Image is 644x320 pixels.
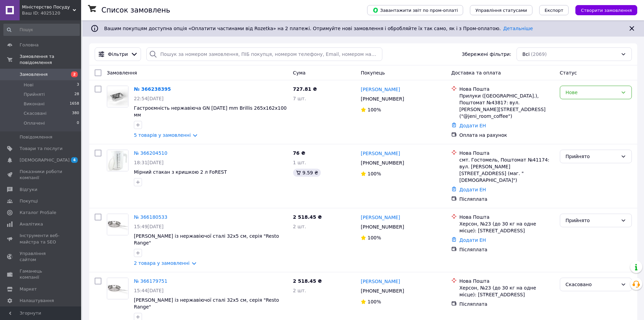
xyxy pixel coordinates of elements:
[293,214,322,220] span: 2 518.45 ₴
[459,150,554,156] div: Нова Пошта
[107,278,128,299] a: Фото товару
[293,96,306,101] span: 7 шт.
[108,51,128,58] span: Фільтри
[566,153,618,160] div: Прийнято
[20,198,38,204] span: Покупці
[359,286,405,296] div: [PHONE_NUMBER]
[24,82,33,88] span: Нові
[359,158,405,168] div: [PHONE_NUMBER]
[459,92,554,120] div: Прилуки ([GEOGRAPHIC_DATA].), Поштомат №43817: вул. [PERSON_NAME][STREET_ADDRESS] ("@jeni_room_co...
[566,281,618,288] div: Скасовано
[20,54,81,66] span: Замовлення та повідомлення
[293,278,322,284] span: 2 518.45 ₴
[359,222,405,232] div: [PHONE_NUMBER]
[71,157,78,163] span: 4
[22,10,81,16] div: Ваш ID: 4025120
[503,26,533,31] a: Детальніше
[20,210,56,216] span: Каталог ProSale
[359,94,405,104] div: [PHONE_NUMBER]
[74,91,79,98] span: 28
[107,150,128,171] img: Фото товару
[20,251,63,263] span: Управління сайтом
[451,70,501,76] span: Доставка та оплата
[20,286,37,292] span: Маркет
[361,86,400,93] a: [PERSON_NAME]
[20,42,39,48] span: Головна
[367,5,463,15] button: Завантажити звіт по пром-оплаті
[134,214,167,220] a: № 366180533
[361,70,385,76] span: Покупець
[24,120,45,126] span: Оплачені
[459,301,554,307] div: Післяплата
[134,150,167,156] a: № 366204510
[459,214,554,220] div: Нова Пошта
[134,132,191,138] a: 5 товарів у замовленні
[104,26,533,31] span: Вашим покупцям доступна опція «Оплатити частинами від Rozetka» на 2 платежі. Отримуйте нові замов...
[107,214,128,235] img: Фото товару
[24,110,47,116] span: Скасовані
[560,70,577,76] span: Статус
[361,278,400,285] a: [PERSON_NAME]
[107,86,128,107] a: Фото товару
[20,169,63,181] span: Показники роботи компанії
[20,71,48,78] span: Замовлення
[367,171,381,176] span: 100%
[459,86,554,92] div: Нова Пошта
[20,146,63,152] span: Товари та послуги
[134,288,164,293] span: 15:44[DATE]
[462,51,511,58] span: Збережені фільтри:
[20,221,43,227] span: Аналітика
[539,5,569,15] button: Експорт
[134,278,167,284] a: № 366179751
[20,134,52,140] span: Повідомлення
[569,7,637,13] a: Створити замовлення
[531,51,547,57] span: (2069)
[20,157,70,163] span: [DEMOGRAPHIC_DATA]
[459,156,554,184] div: смт. Гостомель, Поштомат №41174: вул. [PERSON_NAME][STREET_ADDRESS] (маг. "[DEMOGRAPHIC_DATA]")
[134,297,279,310] a: [PERSON_NAME] із нержавіючої сталі 32х5 см, серія "Resto Range"
[101,6,170,14] h1: Список замовлень
[293,288,306,293] span: 2 шт.
[459,246,554,253] div: Післяплата
[20,187,37,193] span: Відгуки
[134,105,287,118] a: Гастроємність нержавіюча GN [DATE] mm Brillis 265х162х100 мм
[3,24,80,36] input: Пошук
[545,8,564,13] span: Експорт
[134,96,164,101] span: 22:54[DATE]
[20,268,63,280] span: Гаманець компанії
[70,101,79,107] span: 1658
[146,47,382,61] input: Пошук за номером замовлення, ПІБ покупця, номером телефону, Email, номером накладної
[575,5,637,15] button: Створити замовлення
[581,8,632,13] span: Створити замовлення
[293,150,305,156] span: 76 ₴
[24,91,45,98] span: Прийняті
[71,71,78,77] span: 2
[522,51,529,58] span: Всі
[134,233,279,246] a: [PERSON_NAME] із нержавіючої сталі 32х5 см, серія "Resto Range"
[107,70,137,76] span: Замовлення
[293,70,306,76] span: Cума
[459,196,554,202] div: Післяплата
[361,150,400,157] a: [PERSON_NAME]
[367,235,381,240] span: 100%
[77,120,79,126] span: 0
[373,7,458,13] span: Завантажити звіт по пром-оплаті
[134,260,190,266] a: 2 товара у замовленні
[134,224,164,229] span: 15:49[DATE]
[20,298,54,304] span: Налаштування
[459,284,554,298] div: Херсон, №23 (до 30 кг на одне місце): [STREET_ADDRESS]
[459,132,554,138] div: Оплата на рахунок
[107,278,128,299] img: Фото товару
[134,160,164,165] span: 18:31[DATE]
[459,237,486,243] a: Додати ЕН
[134,86,171,92] a: № 366238395
[107,150,128,171] a: Фото товару
[367,107,381,112] span: 100%
[475,8,527,13] span: Управління статусами
[459,123,486,128] a: Додати ЕН
[459,278,554,284] div: Нова Пошта
[367,299,381,304] span: 100%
